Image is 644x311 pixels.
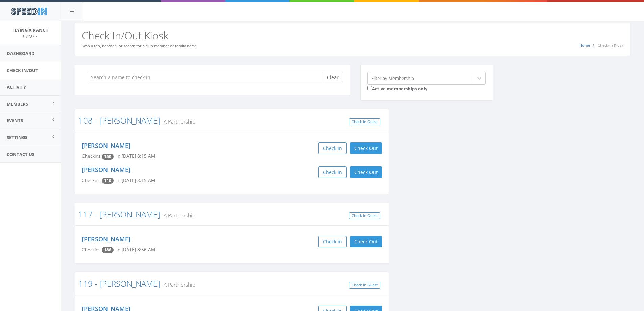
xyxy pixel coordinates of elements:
button: Check in [318,166,347,178]
span: Events [7,117,23,124]
button: Check in [318,236,347,247]
span: Settings [7,134,27,140]
span: Checkin count [102,154,114,160]
a: [PERSON_NAME] [82,165,130,174]
a: 108 - [PERSON_NAME] [78,115,160,126]
span: Flying X Ranch [12,27,49,33]
button: Check in [318,142,347,154]
input: Active memberships only [367,86,372,90]
h2: Check In/Out Kiosk [82,30,623,41]
a: Check In Guest [349,118,380,126]
span: Contact Us [7,151,34,157]
small: FlyingX [23,34,38,38]
input: Search a name to check in [87,72,328,83]
a: [PERSON_NAME] [82,235,130,243]
span: In: [DATE] 8:15 AM [116,177,155,183]
label: Active memberships only [367,85,427,92]
span: Checkins: [82,153,102,159]
a: 119 - [PERSON_NAME] [78,278,160,289]
a: 117 - [PERSON_NAME] [78,208,160,220]
span: Checkin count [102,178,114,184]
span: Checkin count [102,247,114,253]
span: Members [7,101,28,107]
a: [PERSON_NAME] [82,141,130,150]
a: FlyingX [23,32,38,39]
small: Scan a fob, barcode, or search for a club member or family name. [82,43,198,48]
span: Checkins: [82,247,102,253]
span: Checkins: [82,177,102,183]
small: A Partnership [160,281,195,288]
button: Check Out [350,142,382,154]
a: Home [579,43,590,48]
a: Check In Guest [349,212,380,219]
small: A Partnership [160,118,195,125]
button: Check Out [350,236,382,247]
span: Check-In Kiosk [598,43,623,48]
button: Clear [323,72,343,83]
div: Filter by Membership [371,75,414,81]
span: In: [DATE] 8:15 AM [116,153,155,159]
a: Check In Guest [349,282,380,289]
button: Check Out [350,166,382,178]
span: In: [DATE] 8:56 AM [116,247,155,253]
small: A Partnership [160,212,195,219]
img: speedin_logo.png [8,5,50,18]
